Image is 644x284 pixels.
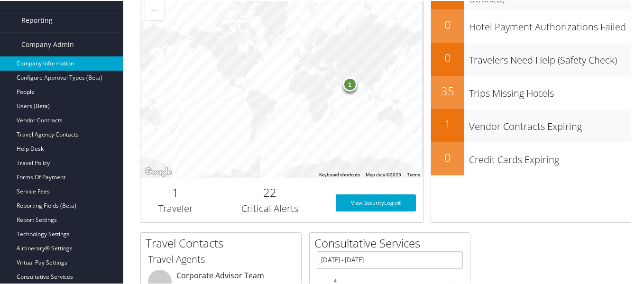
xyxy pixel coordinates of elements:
a: View SecurityLogic® [336,193,416,211]
h3: Vendor Contracts Expiring [469,114,631,132]
div: 1 [343,76,357,91]
h2: Consultative Services [314,234,470,250]
h2: 1 [431,115,464,131]
h2: Travel Contacts [146,234,301,250]
a: 0Credit Cards Expiring [431,141,631,174]
h2: 0 [431,49,464,65]
span: Map data ©2025 [366,171,401,176]
h3: Travelers Need Help (Safety Check) [469,48,631,66]
a: Open this area in Google Maps (opens a new window) [143,165,174,177]
h3: Trips Missing Hotels [469,81,631,99]
h2: 0 [431,148,464,165]
img: Google [143,165,174,177]
span: Reporting [21,8,53,31]
h2: 1 [147,183,204,200]
a: Terms (opens in new tab) [407,171,420,176]
a: 35Trips Missing Hotels [431,75,631,108]
h3: Credit Cards Expiring [469,147,631,165]
h3: Critical Alerts [218,201,322,214]
span: Company Admin [21,32,74,55]
h2: 35 [431,82,464,98]
h3: Hotel Payment Authorizations Failed [469,15,631,33]
h2: 22 [218,183,322,200]
h2: 0 [431,16,464,32]
h3: Traveler [147,201,204,214]
button: Keyboard shortcuts [319,171,360,177]
a: 1Vendor Contracts Expiring [431,108,631,141]
a: 0Travelers Need Help (Safety Check) [431,42,631,75]
h3: Travel Agents [148,252,294,265]
tspan: 4 [334,277,337,283]
a: 0Hotel Payment Authorizations Failed [431,9,631,42]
